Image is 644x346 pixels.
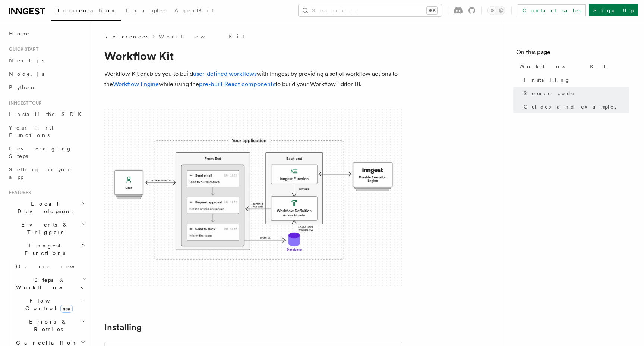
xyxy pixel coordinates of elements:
a: Contact sales [518,4,586,16]
a: Setting up your app [6,163,88,184]
span: Your first Functions [9,125,53,138]
a: Your first Functions [6,121,88,142]
span: Leveraging Steps [9,146,72,159]
a: Documentation [51,2,121,21]
span: Local Development [6,200,81,215]
span: Install the SDK [9,111,86,117]
button: Flow Controlnew [13,294,88,315]
span: Setting up your app [9,166,73,180]
button: Local Development [6,197,88,218]
a: Workflow Kit [516,60,629,73]
a: Overview [13,260,88,273]
span: Steps & Workflows [13,276,83,291]
button: Events & Triggers [6,218,88,239]
span: Documentation [55,7,117,13]
span: Workflow Kit [519,63,606,70]
a: Examples [121,2,170,20]
span: Errors & Retries [13,318,81,333]
a: Installing [521,73,629,87]
a: Installing [104,322,142,333]
a: Workflow Engine [113,81,159,88]
a: Leveraging Steps [6,142,88,163]
a: Workflow Kit [159,33,245,40]
span: Python [9,84,36,90]
a: Source code [521,87,629,100]
a: Node.js [6,67,88,81]
span: Inngest tour [6,100,42,106]
span: Home [9,30,30,37]
span: new [60,305,73,313]
button: Toggle dark mode [487,6,505,15]
span: Next.js [9,57,44,63]
span: Node.js [9,71,44,77]
span: Inngest Functions [6,242,80,257]
span: Installing [524,76,571,84]
a: Install the SDK [6,107,88,121]
a: pre-built React components [199,81,275,88]
span: Examples [126,7,165,13]
h1: Workflow Kit [104,49,402,63]
a: Python [6,81,88,94]
span: Guides and examples [524,103,616,110]
img: The Workflow Kit provides a Workflow Engine to compose workflow actions on the back end and a set... [104,109,402,288]
a: Home [6,27,88,40]
button: Search...⌘K [299,4,442,16]
button: Steps & Workflows [13,273,88,294]
span: Flow Control [13,297,82,312]
span: Quick start [6,46,38,52]
a: Next.js [6,54,88,67]
button: Errors & Retries [13,315,88,336]
span: AgentKit [174,7,214,13]
a: user-defined workflows [193,70,257,77]
span: Source code [524,90,575,97]
span: Features [6,190,31,196]
button: Inngest Functions [6,239,88,260]
span: References [104,33,148,40]
span: Overview [16,264,93,269]
a: AgentKit [170,2,218,20]
kbd: ⌘K [427,7,437,14]
span: Events & Triggers [6,221,81,236]
a: Sign Up [589,4,638,16]
p: Workflow Kit enables you to build with Inngest by providing a set of workflow actions to the whil... [104,69,402,90]
h4: On this page [516,48,629,60]
a: Guides and examples [521,100,629,113]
